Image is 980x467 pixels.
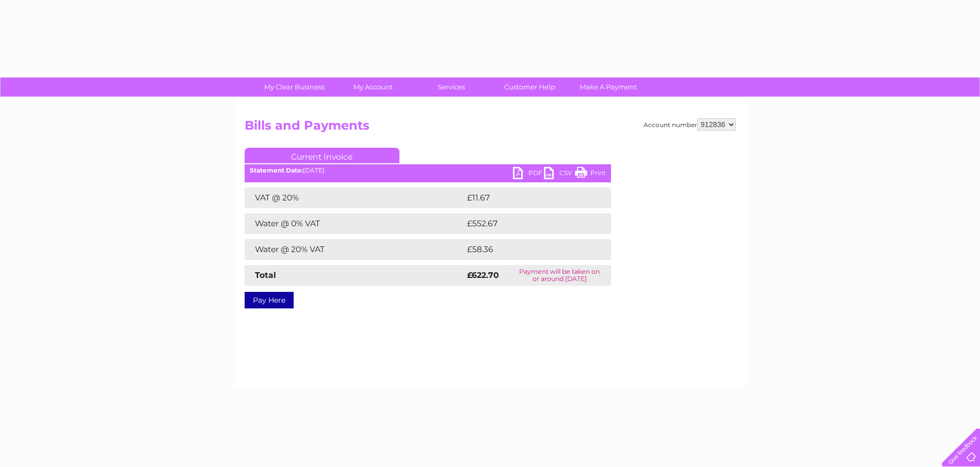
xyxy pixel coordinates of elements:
a: Customer Help [487,77,572,97]
a: Print [575,167,606,182]
strong: Total [255,270,276,280]
td: £58.36 [464,239,590,260]
a: Make A Payment [566,77,651,97]
a: Services [409,77,494,97]
div: Account number [644,118,736,131]
a: Current Invoice [245,148,399,163]
b: Statement Date: [250,166,303,174]
a: Pay Here [245,292,294,308]
strong: £622.70 [467,270,499,280]
h2: Bills and Payments [245,118,736,138]
td: £552.67 [464,213,592,234]
td: Payment will be taken on or around [DATE] [508,265,611,286]
div: [DATE] [245,167,611,174]
a: PDF [513,167,544,182]
td: Water @ 0% VAT [245,213,464,234]
a: My Clear Business [252,77,337,97]
td: £11.67 [464,188,588,208]
a: My Account [330,77,415,97]
a: CSV [544,167,575,182]
td: Water @ 20% VAT [245,239,464,260]
td: VAT @ 20% [245,188,464,208]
